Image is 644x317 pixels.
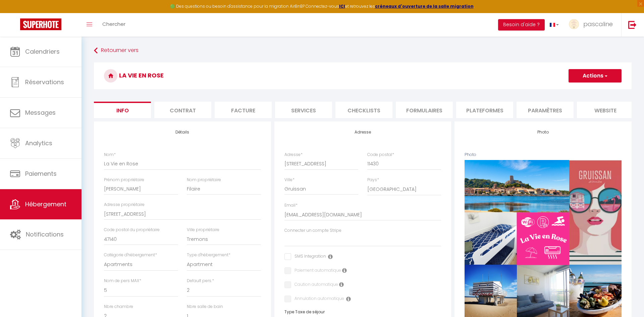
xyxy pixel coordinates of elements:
img: Super Booking [20,18,61,30]
span: Messages [25,108,56,117]
label: Nom de pers MAX [104,278,141,284]
label: Nom propriétaire [187,177,221,183]
button: Besoin d'aide ? [498,19,545,31]
li: Contrat [154,102,211,118]
label: Paiement automatique [291,267,341,275]
li: Info [94,102,151,118]
span: Notifications [26,230,64,239]
li: Services [275,102,332,118]
label: Nbre chambre [104,304,133,310]
label: Prénom propriétaire [104,177,144,183]
label: Caution automatique [291,281,338,289]
label: Adresse [284,152,303,158]
img: ... [569,19,579,29]
li: Plateformes [456,102,513,118]
span: Chercher [102,20,125,28]
label: Nom [104,152,116,158]
label: Code postal du propriétaire [104,227,160,233]
label: Adresse propriétaire [104,202,145,208]
li: Facture [215,102,272,118]
h6: Type Taxe de séjour [284,310,441,314]
span: pascaline [583,20,613,28]
label: Ville propriétaire [187,227,219,233]
span: Hébergement [25,200,66,208]
label: Nbre salle de bain [187,304,223,310]
label: Ville [284,177,294,183]
span: Calendriers [25,47,60,56]
li: website [577,102,634,118]
label: Photo [465,152,476,158]
label: Connecter un compte Stripe [284,227,341,234]
a: Retourner vers [94,45,632,57]
img: logout [628,20,637,29]
label: Default pers. [187,278,214,284]
label: Email [284,202,298,209]
a: Chercher [97,13,130,37]
a: ICI [339,3,345,9]
span: Paiements [25,169,57,178]
label: Type d'hébergement [187,252,230,258]
li: Formulaires [396,102,453,118]
label: Catégorie d'hébergement [104,252,157,258]
button: Actions [569,69,622,83]
span: Analytics [25,139,52,147]
h4: Détails [104,130,261,135]
label: Code postal [367,152,394,158]
h4: Photo [465,130,622,135]
li: Paramètres [517,102,574,118]
li: Checklists [335,102,392,118]
span: Réservations [25,78,64,86]
h4: Adresse [284,130,441,135]
a: ... pascaline [564,13,621,37]
label: Pays [367,177,379,183]
h3: La Vie en Rose [94,62,632,89]
a: créneaux d'ouverture de la salle migration [375,3,474,9]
